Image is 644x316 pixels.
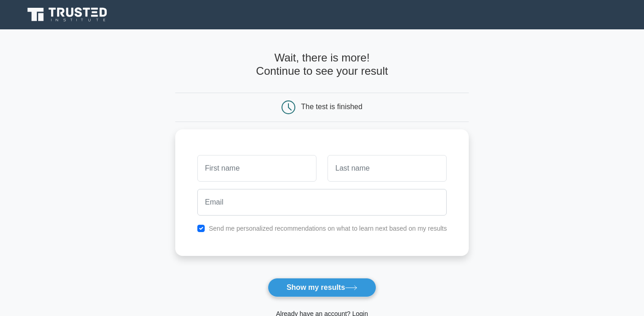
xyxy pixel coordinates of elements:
[268,278,376,297] button: Show my results
[197,189,447,216] input: Email
[301,103,362,111] div: The test is finished
[175,51,469,78] h4: Wait, there is more! Continue to see your result
[209,225,447,232] label: Send me personalized recommendations on what to learn next based on my results
[328,155,447,182] input: Last name
[197,155,316,182] input: First name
